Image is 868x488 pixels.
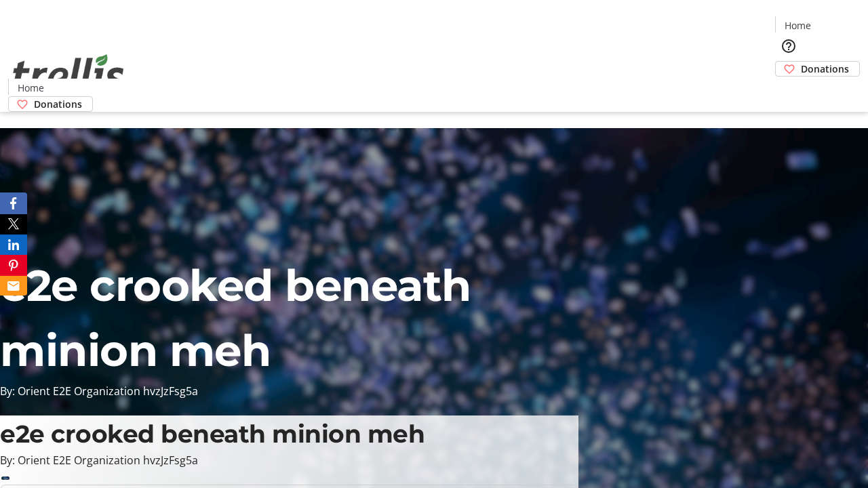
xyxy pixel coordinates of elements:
[34,97,82,111] span: Donations
[775,77,802,104] button: Cart
[801,62,849,76] span: Donations
[8,39,129,107] img: Orient E2E Organization hvzJzFsg5a's Logo
[775,61,860,77] a: Donations
[776,18,819,33] a: Home
[18,81,44,95] span: Home
[775,33,802,60] button: Help
[785,18,811,33] span: Home
[9,81,52,95] a: Home
[8,96,93,112] a: Donations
